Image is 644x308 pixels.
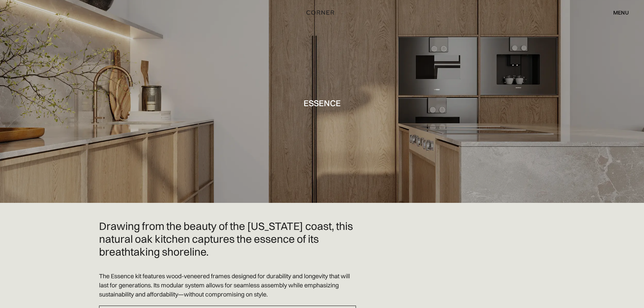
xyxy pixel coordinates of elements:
div: menu [606,7,629,18]
h1: Essence [304,98,341,108]
p: The Essence kit features wood-veneered frames designed for durability and longevity that will las... [99,271,356,299]
a: home [299,8,345,17]
h2: Drawing from the beauty of the [US_STATE] coast, this natural oak kitchen captures the essence of... [99,220,356,258]
div: menu [613,10,629,15]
